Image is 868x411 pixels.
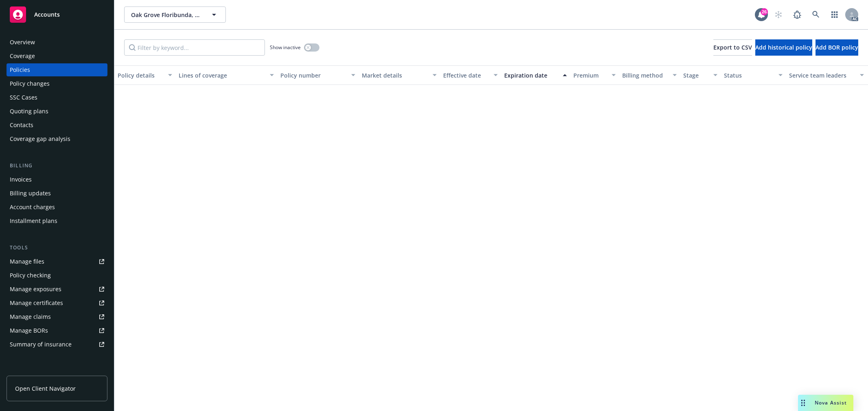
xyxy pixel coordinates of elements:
div: Manage exposures [10,283,61,296]
button: Premium [570,65,619,85]
a: Manage claims [7,310,107,323]
div: Contacts [10,119,33,132]
button: Status [721,65,786,85]
a: Summary of insurance [7,338,107,351]
button: Market details [359,65,440,85]
span: Add historical policy [755,43,812,51]
div: Manage claims [10,310,51,323]
span: Add BOR policy [816,43,858,51]
a: Coverage [7,50,107,63]
a: Coverage gap analysis [7,132,107,145]
button: Add BOR policy [816,39,858,56]
button: Service team leaders [786,65,867,85]
div: Lines of coverage [179,71,265,80]
div: Quoting plans [10,105,48,118]
div: Account charges [10,201,55,214]
button: Effective date [440,65,501,85]
span: Open Client Navigator [15,384,76,393]
a: Manage BORs [7,324,107,337]
a: Invoices [7,173,107,186]
a: Contacts [7,119,107,132]
div: Billing updates [10,187,51,200]
div: Expiration date [504,71,558,80]
div: Status [724,71,774,80]
a: Start snowing [770,6,787,23]
div: Policy number [280,71,346,80]
div: Effective date [443,71,489,80]
div: Summary of insurance [10,338,72,351]
a: Policy checking [7,269,107,282]
div: Market details [362,71,428,80]
a: Search [808,6,824,23]
div: Policy changes [10,77,50,90]
div: Tools [7,244,107,252]
span: Show inactive [270,44,301,51]
div: Analytics hub [7,367,107,375]
button: Nova Assist [798,395,853,411]
div: 26 [761,8,768,15]
a: Manage files [7,255,107,268]
div: Policy checking [10,269,51,282]
div: Stage [683,71,708,80]
button: Policy details [114,65,175,85]
div: Service team leaders [789,71,855,80]
button: Oak Grove Floribunda, LLC [124,6,226,23]
div: Manage certificates [10,296,63,309]
div: Coverage [10,50,35,63]
a: Overview [7,36,107,49]
div: Premium [573,71,607,80]
span: Oak Grove Floribunda, LLC [131,11,201,19]
a: Policies [7,63,107,76]
a: Manage exposures [7,283,107,296]
div: Coverage gap analysis [10,132,70,145]
div: Billing [7,162,107,170]
button: Export to CSV [713,39,752,56]
div: Overview [10,36,35,49]
div: Invoices [10,173,32,186]
div: Manage BORs [10,324,48,337]
a: Accounts [7,3,107,26]
a: Policy changes [7,77,107,90]
a: Report a Bug [789,6,805,23]
div: Drag to move [798,395,808,411]
button: Policy number [277,65,359,85]
button: Stage [680,65,721,85]
a: Installment plans [7,214,107,227]
button: Lines of coverage [175,65,277,85]
div: Policies [10,63,30,76]
button: Add historical policy [755,39,812,56]
button: Expiration date [501,65,570,85]
a: SSC Cases [7,91,107,104]
button: Billing method [619,65,680,85]
input: Filter by keyword... [124,39,265,56]
span: Nova Assist [815,399,847,406]
div: SSC Cases [10,91,37,104]
a: Switch app [826,6,843,23]
a: Manage certificates [7,296,107,309]
span: Export to CSV [713,43,752,51]
a: Quoting plans [7,105,107,118]
a: Billing updates [7,187,107,200]
div: Policy details [118,71,163,80]
span: Accounts [34,11,60,18]
div: Installment plans [10,214,57,227]
div: Manage files [10,255,44,268]
div: Billing method [622,71,668,80]
a: Account charges [7,201,107,214]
